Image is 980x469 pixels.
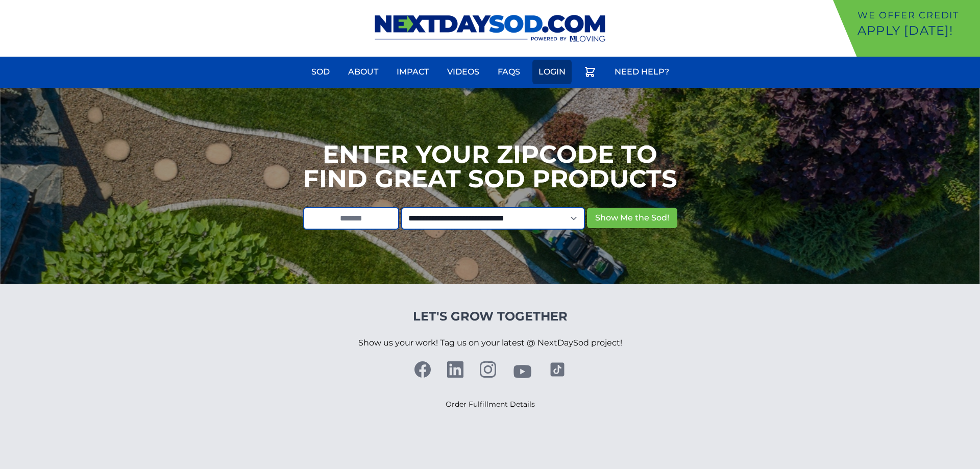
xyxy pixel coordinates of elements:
p: Show us your work! Tag us on your latest @ NextDaySod project! [358,325,622,361]
a: Impact [390,60,435,84]
a: Need Help? [608,60,675,84]
h1: Enter your Zipcode to Find Great Sod Products [303,142,677,191]
a: Login [532,60,572,84]
h4: Let's Grow Together [358,308,622,325]
a: Videos [441,60,485,84]
a: Order Fulfillment Details [446,400,535,409]
p: We offer Credit [857,8,976,22]
a: FAQs [492,60,526,84]
button: Show Me the Sod! [587,208,677,228]
a: About [342,60,384,84]
p: Apply [DATE]! [857,22,976,39]
a: Sod [305,60,336,84]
